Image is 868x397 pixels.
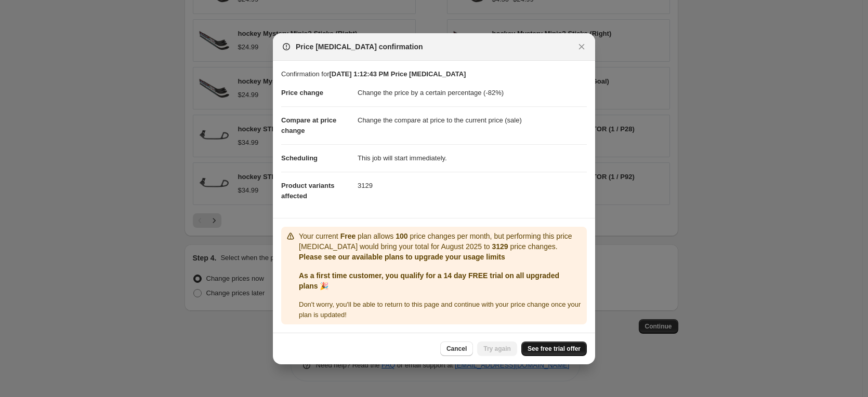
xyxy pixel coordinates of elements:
b: [DATE] 1:12:43 PM Price [MEDICAL_DATA] [329,70,466,78]
span: Compare at price change [281,116,336,134]
b: 100 [396,232,407,240]
b: As a first time customer, you qualify for a 14 day FREE trial on all upgraded plans 🎉 [299,271,559,290]
span: Price change [281,89,323,97]
span: Cancel [446,345,467,353]
p: Please see our available plans to upgrade your usage limits [299,252,583,262]
p: Your current plan allows price changes per month, but performing this price [MEDICAL_DATA] would ... [299,231,583,252]
button: Cancel [440,341,473,356]
span: Price [MEDICAL_DATA] confirmation [296,42,423,52]
dd: This job will start immediately. [358,144,587,172]
button: Close [574,39,589,54]
span: Product variants affected [281,182,335,200]
b: Free [340,232,356,240]
span: Scheduling [281,154,318,162]
span: See free trial offer [528,345,581,353]
span: Don ' t worry, you ' ll be able to return to this page and continue with your price change once y... [299,300,581,319]
a: See free trial offer [521,341,587,356]
dd: Change the compare at price to the current price (sale) [358,106,587,134]
dd: Change the price by a certain percentage (-82%) [358,79,587,106]
dd: 3129 [358,172,587,199]
p: Confirmation for [281,69,587,79]
b: 3129 [492,242,508,251]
